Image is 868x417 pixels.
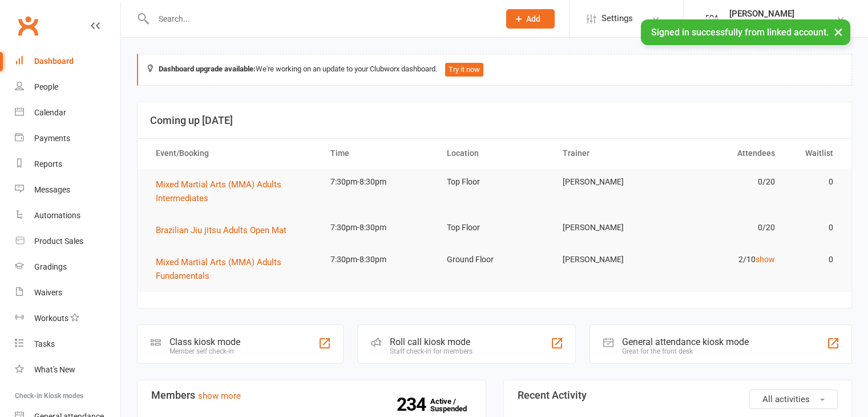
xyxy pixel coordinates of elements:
strong: 234 [397,396,430,413]
td: 7:30pm-8:30pm [320,214,437,241]
a: show more [198,391,241,401]
div: Dashboard [34,57,74,66]
button: × [828,19,849,44]
a: Messages [15,177,120,203]
th: Trainer [552,139,669,168]
div: People [34,82,58,91]
button: Brazilian Jiu jitsu Adults Open Mat [156,223,294,237]
a: Reports [15,151,120,177]
a: Gradings [15,254,120,280]
div: Gradings [34,262,67,271]
th: Waitlist [785,139,843,168]
a: Payments [15,126,120,151]
a: Automations [15,203,120,228]
span: Mixed Martial Arts (MMA) Adults Intermediates [156,179,281,203]
input: Search... [150,11,491,27]
strong: Dashboard upgrade available: [159,65,256,73]
div: Roll call kiosk mode [390,336,473,347]
span: Signed in successfully from linked account. [651,27,829,38]
div: Reports [34,159,62,169]
th: Event/Booking [146,139,320,168]
div: Equinox Martial Arts Academy [729,19,836,29]
span: Add [526,14,540,23]
h3: Recent Activity [518,390,838,401]
span: Settings [601,6,633,31]
td: 7:30pm-8:30pm [320,169,437,195]
a: Workouts [15,306,120,331]
div: Tasks [34,339,55,348]
div: Workouts [34,314,68,323]
td: Top Floor [437,214,553,241]
a: Tasks [15,331,120,357]
div: [PERSON_NAME] [729,9,836,19]
div: Product Sales [34,236,83,246]
h3: Members [151,390,472,401]
td: 2/10 [669,246,785,273]
th: Attendees [669,139,785,168]
img: thumb_image1734071481.png [701,7,724,30]
td: [PERSON_NAME] [552,246,669,273]
a: Dashboard [15,49,120,74]
td: 0/20 [669,169,785,195]
div: Great for the front desk [622,347,749,355]
div: General attendance kiosk mode [622,336,749,347]
a: People [15,74,120,100]
div: What's New [34,365,75,374]
button: All activities [749,390,838,409]
div: Automations [34,211,80,220]
div: Payments [34,134,70,143]
div: Waivers [34,288,62,297]
span: All activities [762,394,810,404]
td: [PERSON_NAME] [552,214,669,241]
a: Product Sales [15,228,120,254]
button: Mixed Martial Arts (MMA) Adults Fundamentals [156,255,310,283]
button: Mixed Martial Arts (MMA) Adults Intermediates [156,178,310,205]
td: 0 [785,169,843,195]
h3: Coming up [DATE] [150,115,839,126]
a: What's New [15,357,120,383]
td: Ground Floor [437,246,553,273]
a: show [756,255,775,264]
a: Waivers [15,280,120,306]
td: 0 [785,246,843,273]
a: Clubworx [14,11,42,40]
span: Mixed Martial Arts (MMA) Adults Fundamentals [156,257,281,281]
span: Brazilian Jiu jitsu Adults Open Mat [156,225,286,235]
td: 7:30pm-8:30pm [320,246,437,273]
div: Staff check-in for members [390,347,473,355]
button: Try it now [445,63,483,77]
td: [PERSON_NAME] [552,169,669,195]
td: 0 [785,214,843,241]
div: Calendar [34,108,66,117]
div: Class kiosk mode [169,336,240,347]
div: Member self check-in [169,347,240,355]
div: We're working on an update to your Clubworx dashboard. [137,54,852,86]
button: Add [506,9,555,29]
th: Time [320,139,437,168]
div: Messages [34,185,70,194]
a: Calendar [15,100,120,126]
td: 0/20 [669,214,785,241]
th: Location [437,139,553,168]
td: Top Floor [437,169,553,195]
